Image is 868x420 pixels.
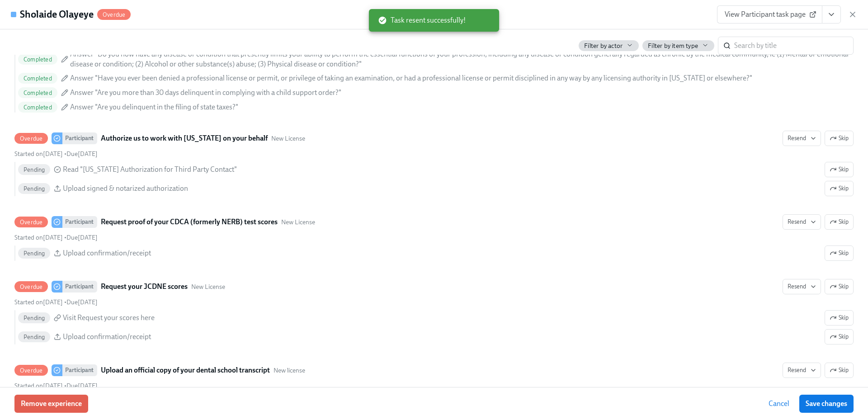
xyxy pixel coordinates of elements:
span: Read "[US_STATE] Authorization for Third Party Contact" [63,165,237,175]
strong: Request your JCDNE scores [101,281,188,292]
span: Resend [788,217,816,227]
span: This task uses the "New License" audience [191,283,225,291]
span: Pending [18,250,50,257]
span: Skip [830,249,849,258]
strong: Request proof of your CDCA (formerly NERB) test scores [101,217,278,227]
span: View Participant task page [725,10,815,19]
span: Overdue [14,283,48,290]
span: Skip [830,184,849,193]
button: OverdueParticipantAuthorize us to work with [US_STATE] on your behalfNew LicenseResendStarted on[... [825,131,854,146]
button: OverdueParticipantAuthorize us to work with [US_STATE] on your behalfNew LicenseResendSkipStarted... [825,181,854,196]
div: • [14,233,98,242]
button: OverdueParticipantAuthorize us to work with [US_STATE] on your behalfNew LicenseSkipStarted on[DA... [783,131,821,146]
span: This task uses the "New license" audience [274,366,305,375]
button: Remove experience [14,395,88,413]
span: Filter by actor [584,42,623,50]
span: Resend [788,282,816,291]
span: Task resent successfully! [378,15,466,25]
span: Completed [18,75,57,82]
span: Overdue [97,11,131,18]
button: Filter by actor [579,40,639,51]
button: View task page [822,5,841,24]
span: Answer "Do you now have any disease or condition that presently limits your ability to perform th... [70,49,850,69]
span: Remove experience [21,399,82,408]
button: Cancel [762,395,796,413]
span: Pending [18,334,50,340]
div: • [14,382,98,390]
span: Upload confirmation/receipt [63,248,151,258]
h4: Sholaide Olayeye [20,8,94,21]
button: Filter by item type [642,40,714,51]
span: Tuesday, June 17th 2025, 1:20 pm [14,298,63,306]
button: Save changes [799,395,854,413]
span: Overdue [14,135,48,142]
span: This task uses the "New License" audience [271,134,305,143]
button: OverdueParticipantAuthorize us to work with [US_STATE] on your behalfNew LicenseResendSkipStarted... [825,162,854,177]
button: OverdueParticipantUpload an official copy of your dental school transcriptNew licenseResendStarte... [825,363,854,378]
span: Skip [830,134,849,143]
span: Tuesday, June 17th 2025, 1:20 pm [14,382,63,390]
span: Resend [788,366,816,375]
div: Participant [62,132,97,144]
button: OverdueParticipantRequest your JCDNE scoresNew LicenseResendSkipStarted on[DATE] •Due[DATE] Pendi... [825,329,854,344]
button: OverdueParticipantUpload an official copy of your dental school transcriptNew licenseSkipStarted ... [783,363,821,378]
span: Skip [830,217,849,227]
span: Sunday, June 22nd 2025, 10:00 am [66,298,98,306]
button: OverdueParticipantRequest your JCDNE scoresNew LicenseResendStarted on[DATE] •Due[DATE] PendingVi... [825,279,854,294]
button: OverdueParticipantRequest proof of your CDCA (formerly NERB) test scoresNew LicenseResendStarted ... [825,214,854,230]
span: Tuesday, July 15th 2025, 10:00 am [66,382,98,390]
div: Participant [62,281,97,293]
input: Search by title [734,37,854,55]
button: OverdueParticipantRequest proof of your CDCA (formerly NERB) test scoresNew LicenseSkipStarted on... [783,214,821,230]
span: Pending [18,166,50,173]
span: Tuesday, June 17th 2025, 1:20 pm [14,234,63,241]
span: This task uses the "New License" audience [281,218,315,227]
button: OverdueParticipantRequest proof of your CDCA (formerly NERB) test scoresNew LicenseResendSkipStar... [825,245,854,261]
span: Filter by item type [648,42,698,50]
span: Completed [18,90,57,96]
span: Skip [830,165,849,174]
span: Answer "Are you delinquent in the filing of state taxes?" [70,102,238,112]
div: • [14,150,98,158]
div: • [14,298,98,307]
span: Skip [830,313,849,322]
span: Sunday, June 22nd 2025, 10:00 am [66,234,98,241]
span: Answer "Have you ever been denied a professional license or permit, or privilege of taking an exa... [70,73,752,83]
div: Participant [62,364,97,376]
span: Cancel [769,399,789,408]
div: Participant [62,216,97,228]
span: Answer "Are you more than 30 days delinquent in complying with a child support order?" [70,88,341,98]
span: Upload signed & notarized authorization [63,184,188,193]
span: Pending [18,185,50,192]
span: Save changes [806,399,847,408]
span: Overdue [14,219,48,226]
span: Upload confirmation/receipt [63,332,151,342]
span: Visit Request your scores here [63,313,155,323]
button: OverdueParticipantRequest your JCDNE scoresNew LicenseSkipStarted on[DATE] •Due[DATE] PendingVisi... [783,279,821,294]
button: OverdueParticipantRequest your JCDNE scoresNew LicenseResendSkipStarted on[DATE] •Due[DATE] Pendi... [825,310,854,326]
span: Completed [18,104,57,111]
span: Resend [788,134,816,143]
a: View Participant task page [717,5,822,24]
strong: Authorize us to work with [US_STATE] on your behalf [101,133,268,144]
span: Pending [18,315,50,321]
span: Completed [18,56,57,63]
span: Skip [830,282,849,291]
span: Tuesday, July 1st 2025, 10:00 am [66,150,98,158]
span: Overdue [14,367,48,374]
span: Skip [830,332,849,341]
span: Skip [830,366,849,375]
strong: Upload an official copy of your dental school transcript [101,365,270,376]
span: Tuesday, June 17th 2025, 1:20 pm [14,150,63,158]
